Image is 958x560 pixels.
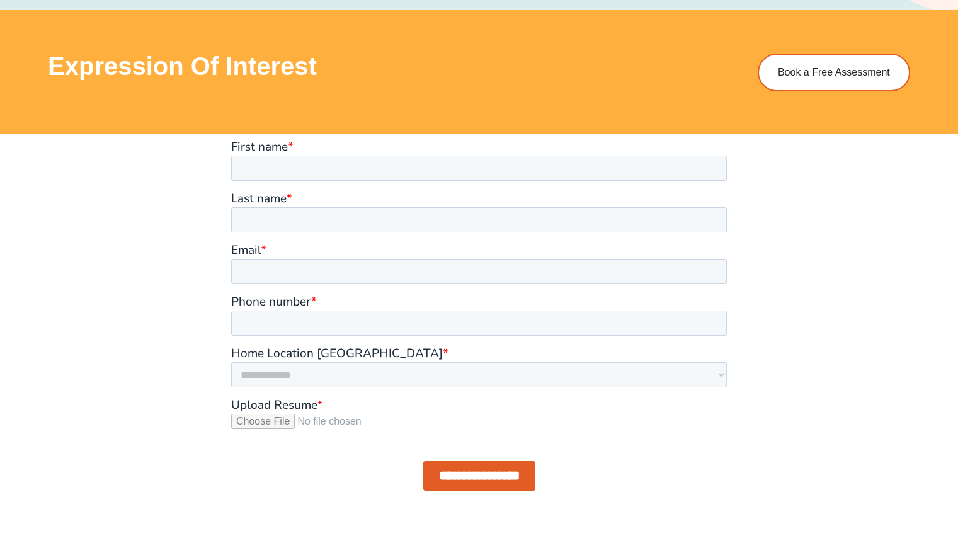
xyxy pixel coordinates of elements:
[778,67,890,77] span: Book a Free Assessment
[758,54,910,91] a: Book a Free Assessment
[231,140,727,513] iframe: Form 0
[48,54,727,79] h3: Expression of Interest
[748,418,958,560] iframe: Chat Widget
